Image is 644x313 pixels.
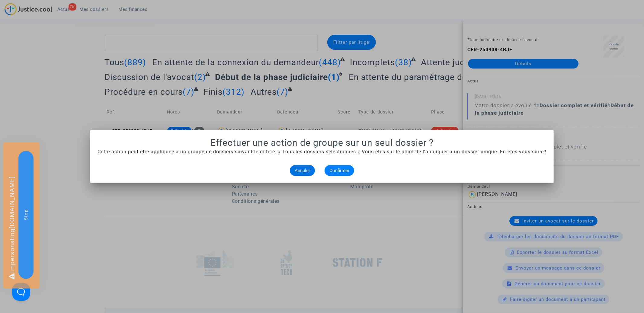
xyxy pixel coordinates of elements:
button: Annuler [290,165,315,176]
h1: Effectuer une action de groupe sur un seul dossier ? [98,137,546,148]
button: Confirmer [325,165,354,176]
iframe: Help Scout Beacon - Open [12,283,30,301]
span: Confirmer [329,168,349,173]
span: Stop [23,209,29,220]
div: Impersonating [3,142,40,289]
span: Annuler [295,168,310,173]
span: Cette action peut être appliquée à un groupe de dossiers suivant le critère: « Tous les dossiers ... [98,149,546,155]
